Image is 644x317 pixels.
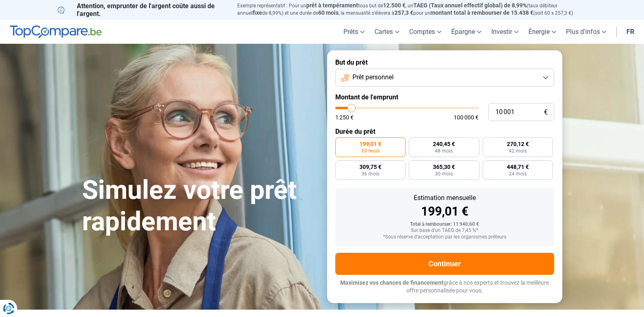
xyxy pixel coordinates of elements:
h1: Simulez votre prêt rapidement [82,175,317,238]
p: grâce à nos experts et trouvez la meilleure offre personnalisée pour vous. [335,279,554,295]
label: Durée du prêt [335,128,554,135]
a: Énergie [524,20,561,44]
span: 42 mois [509,148,527,153]
span: 30 mois [435,171,453,176]
span: 24 mois [509,171,527,176]
a: Comptes [404,20,446,44]
div: Sur base d'un TAEG de 7,45 %* [342,228,548,234]
p: Attention, emprunter de l'argent coûte aussi de l'argent. [58,2,227,18]
span: 309,75 € [359,164,381,170]
span: 270,12 € [507,141,529,147]
span: 257,3 € [394,9,413,16]
span: Maximisez vos chances de financement [340,279,443,286]
span: TAEG (Taux annuel effectif global) de 8,99% [413,2,527,9]
button: Prêt personnel [335,69,554,87]
span: 48 mois [435,148,453,153]
span: 36 mois [361,171,379,176]
button: Continuer [335,253,554,275]
span: 199,01 € [359,141,381,147]
span: 448,71 € [507,164,529,170]
a: Plus d'infos [561,20,611,44]
span: € [544,109,548,116]
span: 60 mois [361,148,379,153]
span: 1 250 € [335,115,354,120]
span: fixe [252,9,262,16]
div: *Sous réserve d'acceptation par les organismes prêteurs [342,234,548,240]
span: 240,45 € [433,141,455,147]
p: Exemple représentatif : Pour un tous but de , un (taux débiteur annuel de 8,99%) et une durée de ... [237,2,587,17]
a: Épargne [446,20,486,44]
a: Prêts [339,20,370,44]
label: But du prêt [335,58,554,66]
div: Total à rembourser: 11 940,60 € [342,222,548,227]
span: Prêt personnel [352,73,394,82]
span: 365,30 € [433,164,455,170]
div: Estimation mensuelle [342,195,548,201]
a: fr [622,20,639,44]
a: Investir [486,20,524,44]
span: prêt à tempérament [306,2,358,9]
span: montant total à rembourser de 15.438 € [430,9,533,16]
label: Montant de l'emprunt [335,93,554,101]
div: 199,01 € [342,205,548,218]
img: TopCompare [10,25,102,38]
span: 60 mois [318,9,339,16]
span: 100 000 € [454,115,479,120]
span: 12.500 € [383,2,406,9]
a: Cartes [370,20,404,44]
